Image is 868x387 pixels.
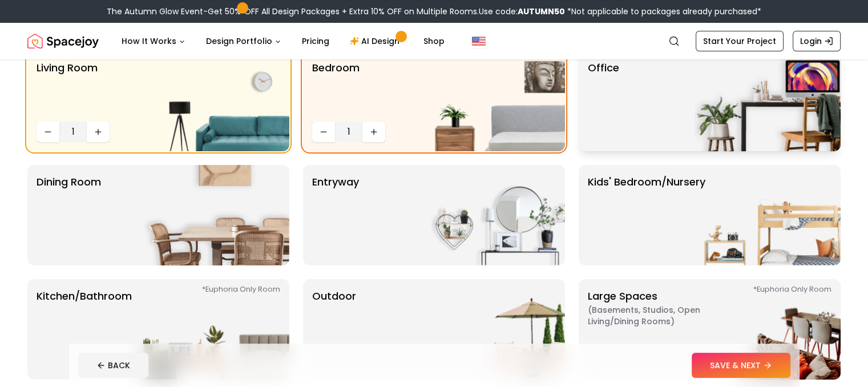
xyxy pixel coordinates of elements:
img: Kitchen/Bathroom *Euphoria Only [143,279,289,380]
p: Kids' Bedroom/Nursery [588,174,705,256]
button: How It Works [112,30,195,53]
button: Increase quantity [362,122,385,142]
button: Decrease quantity [312,122,335,142]
a: Spacejoy [27,30,99,53]
a: Pricing [293,30,338,53]
span: 1 [64,125,82,139]
div: The Autumn Glow Event-Get 50% OFF All Design Packages + Extra 10% OFF on Multiple Rooms. [107,6,761,17]
span: *Not applicable to packages already purchased* [565,6,761,17]
img: Office [695,51,841,151]
button: SAVE & NEXT [692,353,790,378]
span: ( Basements, Studios, Open living/dining rooms ) [588,304,730,327]
img: Dining Room [143,165,289,265]
button: Increase quantity [87,122,110,142]
a: Login [793,31,841,51]
p: Dining Room [37,174,101,256]
img: Bedroom [419,51,565,151]
nav: Global [27,23,841,59]
p: Living Room [37,60,98,117]
img: Large Spaces *Euphoria Only [695,279,841,380]
img: Spacejoy Logo [27,30,99,53]
nav: Main [112,30,454,53]
span: 1 [340,125,358,139]
img: entryway [419,165,565,265]
img: United States [472,34,486,48]
p: Kitchen/Bathroom [37,288,132,370]
img: Kids' Bedroom/Nursery [695,165,841,265]
span: Use code: [479,6,565,17]
img: Outdoor [419,279,565,380]
p: Large Spaces [588,288,730,370]
p: Bedroom [312,60,360,117]
img: Living Room [143,51,289,151]
a: AI Design [341,30,412,53]
p: Outdoor [312,288,356,370]
a: Start Your Project [696,31,784,51]
p: entryway [312,174,359,256]
p: Office [588,60,619,142]
button: Decrease quantity [37,122,59,142]
button: Design Portfolio [197,30,290,53]
button: BACK [78,353,148,378]
a: Shop [414,30,454,53]
b: AUTUMN50 [518,6,565,17]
